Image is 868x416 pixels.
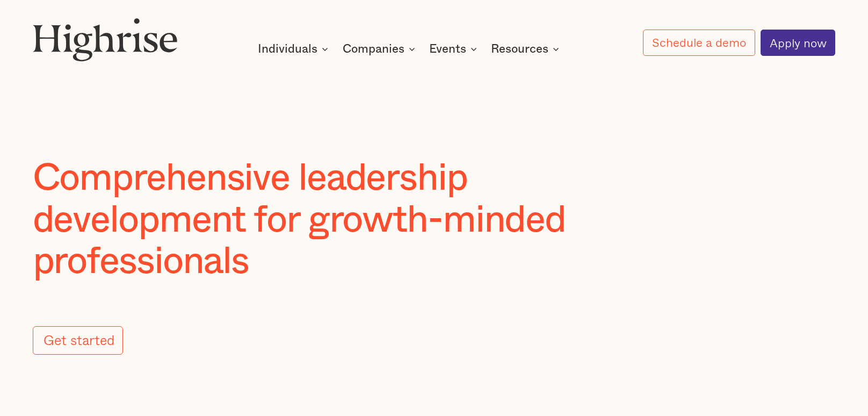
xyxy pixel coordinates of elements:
h1: Comprehensive leadership development for growth-minded professionals [33,157,619,283]
div: Individuals [258,42,331,55]
div: Events [429,42,466,55]
a: Get started [33,326,123,355]
div: Individuals [258,42,317,55]
a: Apply now [761,30,836,56]
img: Highrise logo [33,18,178,62]
div: Resources [491,42,548,55]
div: Companies [343,42,404,55]
div: Events [429,42,480,55]
div: Companies [343,42,418,55]
a: Schedule a demo [643,30,755,56]
div: Resources [491,42,562,55]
